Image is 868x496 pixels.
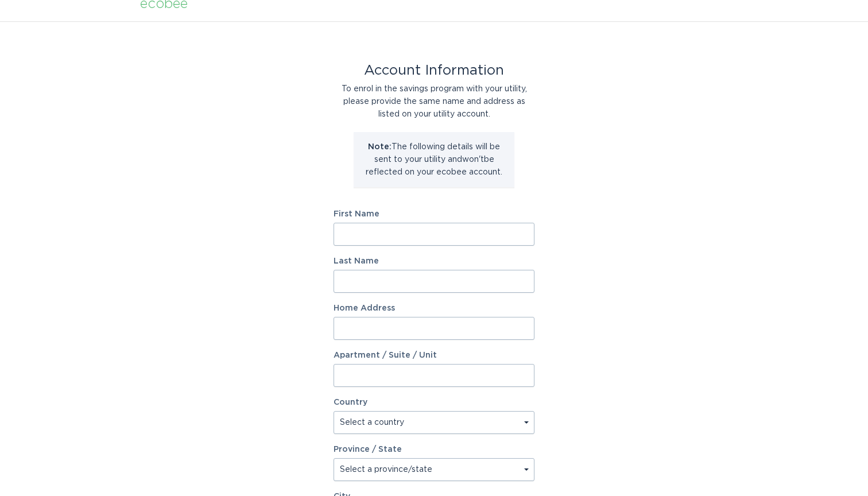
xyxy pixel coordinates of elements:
[334,445,402,454] label: Province / State
[334,351,534,359] label: Apartment / Suite / Unit
[334,398,367,406] label: Country
[368,143,392,151] strong: Note:
[334,210,534,218] label: First Name
[334,64,534,77] div: Account Information
[334,304,534,312] label: Home Address
[362,141,506,179] p: The following details will be sent to your utility and won't be reflected on your ecobee account.
[334,257,534,265] label: Last Name
[334,83,534,121] div: To enrol in the savings program with your utility, please provide the same name and address as li...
